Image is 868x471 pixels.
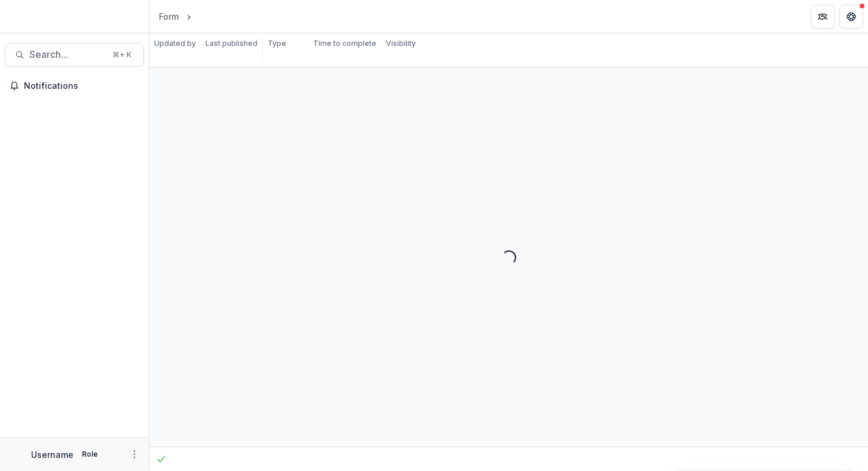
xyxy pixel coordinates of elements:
span: Notifications [24,81,139,91]
p: Username [31,448,73,461]
div: ⌘ + K [110,48,134,61]
p: Time to complete [313,38,376,49]
p: Last published [206,38,257,49]
a: Form [154,8,183,25]
nav: breadcrumb [154,8,245,25]
p: Updated by [154,38,196,49]
p: Role [78,449,102,460]
span: Search... [29,49,105,60]
p: Visibility [386,38,416,49]
div: Form [159,10,179,23]
p: Type [268,38,286,49]
button: Notifications [5,76,144,95]
button: Get Help [839,5,863,29]
button: Search... [5,43,144,67]
button: Partners [811,5,835,29]
button: More [127,447,142,461]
